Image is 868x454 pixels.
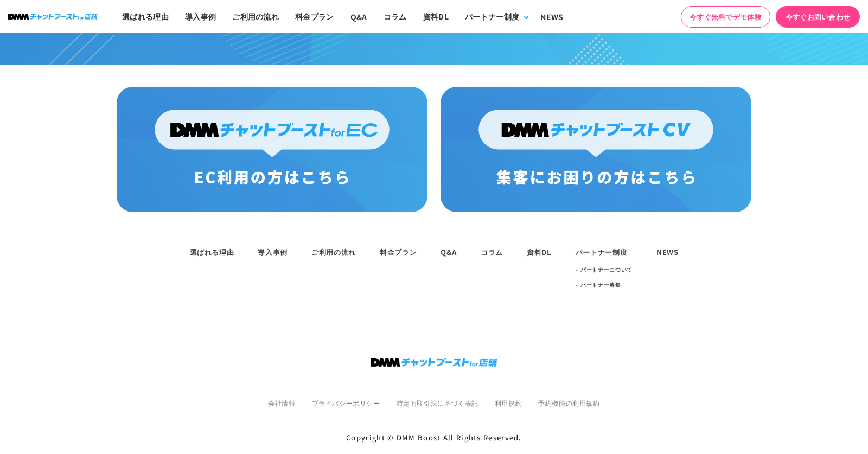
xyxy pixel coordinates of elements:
a: パートナーについて [580,262,633,277]
img: ロゴ [371,358,497,367]
div: パートナー制度 [576,247,633,258]
a: 会社情報 [268,398,295,407]
a: パートナー募集 [580,277,621,292]
a: コラム [481,247,503,257]
a: 予約機能の利用規約 [538,398,599,407]
a: 資料DL [527,247,552,257]
a: 今すぐ無料でデモ体験 [681,6,770,28]
img: ロゴ [8,14,98,20]
a: 利用規約 [495,398,522,407]
a: 料金プラン [380,247,417,257]
a: 特定商取引法に基づく表記 [397,398,478,407]
a: ご利用の流れ [311,247,356,257]
a: プライバシーポリシー [312,398,380,407]
a: 選ばれる理由 [190,247,234,257]
div: パートナー制度 [465,11,519,22]
a: Q&A [441,247,457,257]
a: 導入事例 [258,247,288,257]
a: NEWS [656,247,679,257]
a: 今すぐお問い合わせ [776,6,860,28]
